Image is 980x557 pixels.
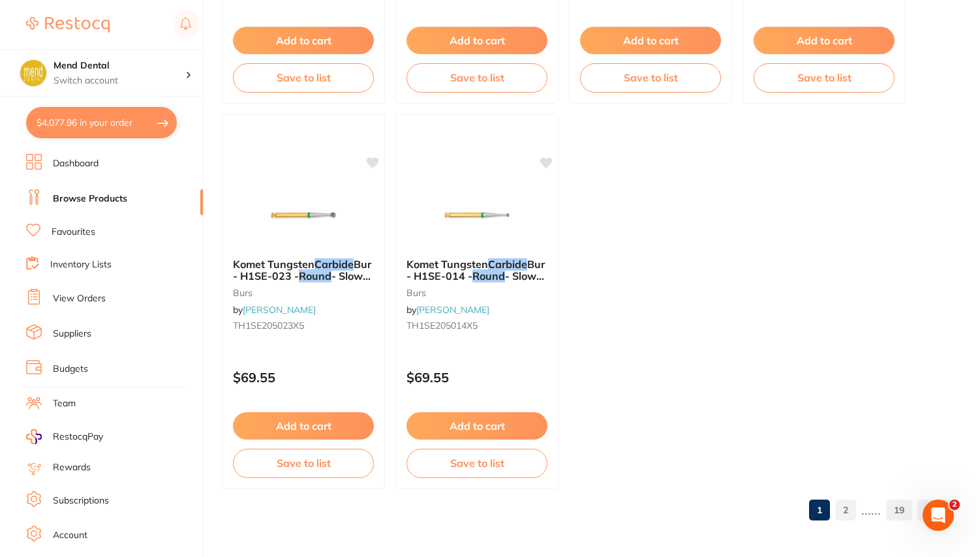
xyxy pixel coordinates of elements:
button: Save to list [406,63,547,92]
button: Add to cart [754,27,895,54]
em: Round [299,269,331,282]
em: Round [472,269,505,282]
b: Komet Tungsten Carbide Bur - H1SE-023 - Round - Slow Speed, Right Angle Long (RAL), 5-Pack [233,258,374,282]
button: Add to cart [233,412,374,440]
img: Mend Dental [20,60,46,86]
img: Komet Tungsten Carbide Bur - H1SE-023 - Round - Slow Speed, Right Angle Long (RAL), 5-Pack [261,183,346,248]
a: Suppliers [53,327,91,340]
iframe: Intercom live chat [923,500,954,531]
span: Komet Tungsten [233,258,314,271]
button: $4,077.96 in your order [26,107,177,138]
p: Switch account [54,74,185,87]
p: ...... [861,502,881,517]
span: TH1SE205023X5 [233,320,304,331]
button: Save to list [406,449,547,477]
button: Add to cart [580,27,721,54]
a: RestocqPay [26,429,103,444]
button: Save to list [580,63,721,92]
span: by [233,304,316,316]
img: Restocq Logo [26,17,110,33]
button: Save to list [233,449,374,477]
a: Dashboard [53,157,99,170]
a: Inventory Lists [50,258,112,271]
button: Save to list [233,63,374,92]
a: Account [53,529,87,542]
p: $69.55 [406,370,547,385]
span: TH1SE205014X5 [406,320,478,331]
span: Bur - H1SE-023 - [233,258,371,282]
a: [PERSON_NAME] [243,304,316,316]
img: Komet Tungsten Carbide Bur - H1SE-014 - Round - Slow Speed, Right Angle Long (RAL), 5-Pack [435,183,519,248]
a: View Orders [53,292,106,305]
em: Carbide [488,258,527,271]
span: RestocqPay [53,430,103,444]
img: RestocqPay [26,429,42,444]
em: Carbide [314,258,354,271]
a: 2 [835,497,856,523]
button: Add to cart [233,27,374,54]
a: Favourites [52,226,95,239]
a: Rewards [53,461,91,474]
span: Bur - H1SE-014 - [406,258,545,282]
a: Subscriptions [53,494,109,507]
a: 1 [809,497,830,523]
p: $69.55 [233,370,374,385]
a: Team [53,397,76,410]
h4: Mend Dental [54,59,185,72]
button: Add to cart [406,27,547,54]
a: Browse Products [53,192,127,205]
a: [PERSON_NAME] [416,304,489,316]
small: burs [406,288,547,298]
small: burs [233,288,374,298]
span: Komet Tungsten [406,258,488,271]
b: Komet Tungsten Carbide Bur - H1SE-014 - Round - Slow Speed, Right Angle Long (RAL), 5-Pack [406,258,547,282]
a: Restocq Logo [26,10,110,40]
span: by [406,304,489,316]
a: 19 [886,497,912,523]
span: 2 [949,500,960,510]
button: Save to list [754,63,895,92]
button: Add to cart [406,412,547,440]
a: Budgets [53,363,88,376]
